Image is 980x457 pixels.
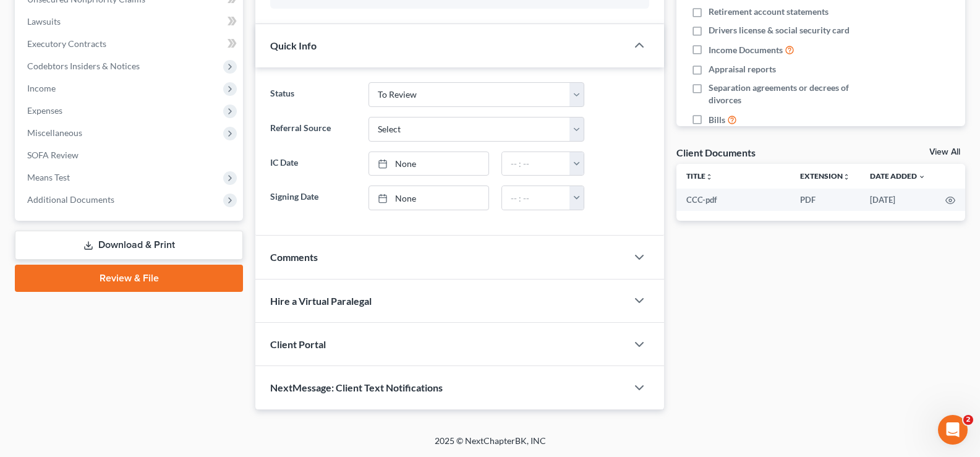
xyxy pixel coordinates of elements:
[938,415,968,445] iframe: Intercom live chat
[963,415,973,425] span: 2
[270,295,372,307] span: Hire a Virtual Paralegal
[17,33,243,55] a: Executory Contracts
[27,61,140,71] span: Codebtors Insiders & Notices
[843,173,850,181] i: unfold_more
[138,435,843,457] div: 2025 © NextChapterBK, INC
[800,171,850,181] a: Extensionunfold_more
[709,114,725,126] span: Bills
[860,189,935,211] td: [DATE]
[27,172,70,182] span: Means Test
[264,152,362,176] label: IC Date
[27,150,79,160] span: SOFA Review
[270,338,326,350] span: Client Portal
[502,186,570,210] input: -- : --
[929,148,960,156] a: View All
[709,82,882,106] span: Separation agreements or decrees of divorces
[27,16,61,27] span: Lawsuits
[27,83,56,93] span: Income
[270,382,443,393] span: NextMessage: Client Text Notifications
[27,38,106,49] span: Executory Contracts
[709,6,829,18] span: Retirement account statements
[686,171,713,181] a: Titleunfold_more
[17,11,243,33] a: Lawsuits
[27,127,82,138] span: Miscellaneous
[918,173,926,181] i: expand_more
[264,186,362,210] label: Signing Date
[369,186,488,210] a: None
[709,44,783,56] span: Income Documents
[27,194,114,205] span: Additional Documents
[709,63,776,75] span: Appraisal reports
[27,105,62,116] span: Expenses
[502,152,570,176] input: -- : --
[264,117,362,142] label: Referral Source
[264,82,362,107] label: Status
[790,189,860,211] td: PDF
[17,144,243,166] a: SOFA Review
[709,24,850,36] span: Drivers license & social security card
[676,189,790,211] td: CCC-pdf
[270,40,317,51] span: Quick Info
[870,171,926,181] a: Date Added expand_more
[705,173,713,181] i: unfold_more
[270,251,318,263] span: Comments
[15,231,243,260] a: Download & Print
[676,146,756,159] div: Client Documents
[15,265,243,292] a: Review & File
[369,152,488,176] a: None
